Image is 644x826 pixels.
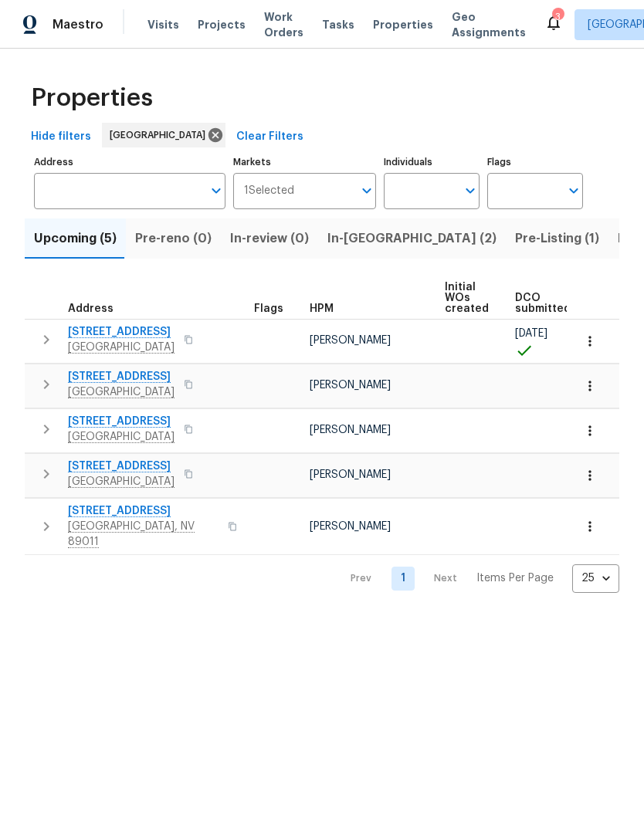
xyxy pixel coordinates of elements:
button: Open [205,180,227,201]
span: Maestro [53,17,103,32]
span: [PERSON_NAME] [310,335,391,346]
label: Individuals [384,157,480,167]
span: Properties [31,90,153,106]
span: Pre-reno (0) [135,228,212,249]
span: Work Orders [264,9,303,40]
button: Hide filters [25,123,97,151]
button: Open [563,180,585,201]
span: [PERSON_NAME] [310,521,391,532]
span: HPM [310,303,334,314]
span: [DATE] [515,328,547,339]
div: [GEOGRAPHIC_DATA] [102,123,225,147]
nav: Pagination Navigation [336,564,619,593]
span: Hide filters [31,127,91,147]
span: [PERSON_NAME] [310,380,391,391]
div: 3 [552,9,563,25]
span: [GEOGRAPHIC_DATA] [110,127,212,143]
span: Tasks [322,19,354,30]
span: [PERSON_NAME] [310,425,391,435]
a: Goto page 1 [391,567,415,591]
span: Initial WOs created [445,282,489,314]
span: Flags [254,303,283,314]
span: Clear Filters [236,127,303,147]
span: Visits [147,17,179,32]
button: Open [459,180,481,201]
span: DCO submitted [515,293,571,314]
div: 25 [572,558,619,598]
span: Properties [373,17,433,32]
span: Geo Assignments [452,9,526,40]
span: In-[GEOGRAPHIC_DATA] (2) [327,228,497,249]
label: Markets [233,157,377,167]
span: Pre-Listing (1) [515,228,599,249]
span: Projects [198,17,246,32]
span: [PERSON_NAME] [310,469,391,480]
label: Address [34,157,225,167]
p: Items Per Page [476,570,554,586]
span: 1 Selected [244,184,294,198]
label: Flags [487,157,583,167]
button: Open [356,180,378,201]
span: Upcoming (5) [34,228,117,249]
button: Clear Filters [230,123,310,151]
span: Address [68,303,114,314]
span: In-review (0) [230,228,309,249]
